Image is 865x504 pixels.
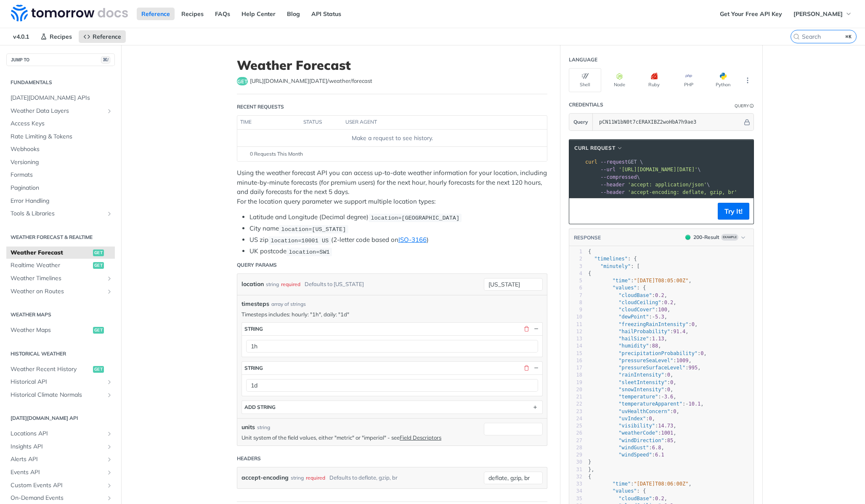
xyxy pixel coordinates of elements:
span: 5.3 [655,314,664,320]
button: Show subpages for Weather Timelines [106,275,113,282]
span: Example [721,234,738,241]
span: : { [588,488,646,494]
div: 2 [569,255,582,263]
div: 19 [569,379,582,386]
span: : , [588,350,707,356]
a: ISO-3166 [398,236,427,244]
div: ADD string [244,404,276,410]
span: Rate Limiting & Tokens [11,133,113,141]
a: Weather Forecastget [6,247,115,259]
span: Events API [11,468,104,477]
i: Information [750,104,754,108]
div: 9 [569,306,582,313]
span: Realtime Weather [11,261,91,270]
span: --header [600,189,625,195]
div: array of strings [271,300,306,308]
button: Show subpages for Weather on Routes [106,288,113,295]
div: string [266,278,279,290]
span: --compressed [600,174,637,180]
a: Help Center [237,8,280,20]
div: 200 - Result [693,233,719,241]
span: "timelines" [594,256,627,262]
button: Show subpages for Events API [106,469,113,476]
div: 30 [569,459,582,466]
span: Versioning [11,158,113,167]
button: Hide [743,118,751,126]
div: Defaults to [US_STATE] [305,278,364,290]
span: curl [585,159,597,165]
span: Insights API [11,443,104,451]
a: Blog [282,8,305,20]
span: 0 [692,321,695,327]
span: "sleetIntensity" [618,379,667,385]
span: "pressureSeaLevel" [618,358,673,363]
a: Alerts APIShow subpages for Alerts API [6,453,115,466]
a: [DATE][DOMAIN_NAME] APIs [6,92,115,104]
h2: [DATE][DOMAIN_NAME] API [6,414,115,422]
span: : [ [588,263,640,269]
a: API Status [307,8,346,20]
span: 0 [649,416,652,422]
div: 23 [569,408,582,415]
span: : [588,452,664,458]
div: 7 [569,292,582,299]
span: : , [588,387,673,393]
p: Using the weather forecast API you can access up-to-date weather information for your location, i... [237,168,547,206]
span: "uvIndex" [618,416,646,422]
span: --url [600,167,616,172]
span: "uvHealthConcern" [618,409,670,414]
span: "freezingRainIntensity" [618,321,688,327]
button: Shell [569,68,601,92]
a: Rate Limiting & Tokens [6,130,115,143]
span: 85 [667,438,673,443]
span: https://api.tomorrow.io/v4/weather/forecast [250,77,372,85]
span: "[DATE]T08:06:00Z" [634,481,688,487]
span: --request [600,159,628,165]
span: Access Keys [11,119,113,128]
span: "cloudCover" [618,307,655,313]
span: : , [588,496,667,501]
span: : , [588,379,677,385]
span: --header [600,182,625,188]
button: Copy to clipboard [573,205,585,218]
div: Credentials [569,101,603,109]
span: "weatherCode" [618,430,658,436]
div: 31 [569,466,582,473]
span: ⌘/ [101,56,110,64]
h2: Weather Forecast & realtime [6,233,115,241]
span: { [588,249,591,255]
span: : { [588,285,646,291]
button: Node [603,68,636,92]
span: get [237,77,248,85]
span: Reference [93,33,121,40]
span: 0.2 [664,300,674,305]
span: "precipitationProbability" [618,350,698,356]
span: }, [588,467,594,472]
div: 5 [569,277,582,284]
span: { [588,271,591,276]
span: : , [588,416,655,422]
button: PHP [672,68,705,92]
span: : , [588,314,667,320]
span: Locations API [11,430,104,438]
li: City name [249,224,547,233]
span: v4.0.1 [8,30,34,43]
div: 24 [569,415,582,422]
span: 0 [667,372,670,378]
a: Weather on RoutesShow subpages for Weather on Routes [6,285,115,298]
button: Show subpages for On-Demand Events [106,495,113,501]
span: "visibility" [618,423,655,429]
span: location=[GEOGRAPHIC_DATA] [371,215,459,221]
span: "temperatureApparent" [618,401,682,407]
span: Query [573,118,588,126]
div: Defaults to deflate, gzip, br [329,472,398,484]
div: Make a request to see history. [241,134,544,143]
div: 28 [569,444,582,451]
a: Custom Events APIShow subpages for Custom Events API [6,479,115,492]
div: string [291,472,304,484]
span: 6.1 [655,452,664,458]
span: "windDirection" [618,438,664,443]
button: Show subpages for Alerts API [106,456,113,463]
label: accept-encoding [241,472,289,484]
a: Weather TimelinesShow subpages for Weather Timelines [6,272,115,285]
